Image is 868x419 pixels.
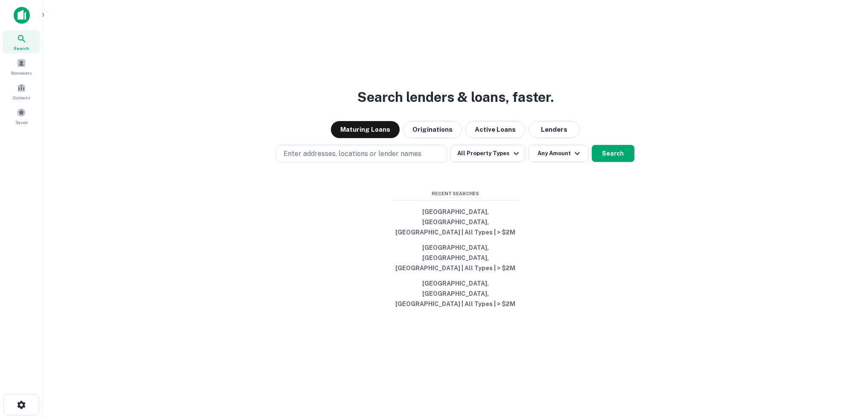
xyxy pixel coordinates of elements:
[529,121,580,138] button: Lenders
[3,55,40,78] a: Borrowers
[3,104,40,127] a: Saved
[14,7,30,24] img: capitalize-icon.png
[825,351,868,392] iframe: Chat Widget
[392,190,520,197] span: Recent Searches
[465,121,525,138] button: Active Loans
[529,145,588,162] button: Any Amount
[392,240,520,276] button: [GEOGRAPHIC_DATA], [GEOGRAPHIC_DATA], [GEOGRAPHIC_DATA] | All Types | > $2M
[11,69,32,76] span: Borrowers
[403,121,462,138] button: Originations
[3,80,40,103] a: Contacts
[276,145,447,163] button: Enter addresses, locations or lender names
[283,149,421,159] p: Enter addresses, locations or lender names
[450,145,525,162] button: All Property Types
[392,276,520,312] button: [GEOGRAPHIC_DATA], [GEOGRAPHIC_DATA], [GEOGRAPHIC_DATA] | All Types | > $2M
[13,94,30,101] span: Contacts
[14,45,29,52] span: Search
[3,30,40,53] a: Search
[357,87,554,107] h3: Search lenders & loans, faster.
[15,119,28,126] span: Saved
[392,204,520,240] button: [GEOGRAPHIC_DATA], [GEOGRAPHIC_DATA], [GEOGRAPHIC_DATA] | All Types | > $2M
[592,145,634,162] button: Search
[331,121,400,138] button: Maturing Loans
